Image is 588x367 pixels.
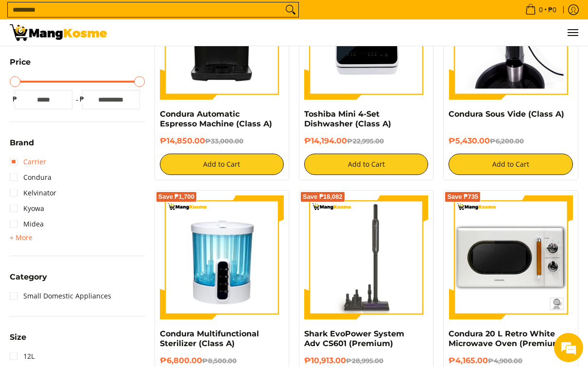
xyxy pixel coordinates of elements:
del: ₱4,900.00 [488,357,522,365]
a: Condura 20 L Retro White Microwave Oven (Premium) [449,329,564,348]
button: Add to Cart [304,154,428,175]
del: ₱6,200.00 [490,137,524,145]
a: Carrier [10,154,46,170]
h6: ₱4,165.00 [449,356,572,366]
span: Category [10,273,47,281]
nav: Main Menu [117,19,578,46]
img: condura-vintage-style-20-liter-micowave-oven-with-icc-sticker-class-a-full-front-view-mang-kosme [449,195,572,319]
del: ₱33,000.00 [205,137,243,145]
span: Price [10,58,31,66]
a: Kelvinator [10,185,56,201]
button: Add to Cart [160,154,284,175]
summary: Open [10,333,26,349]
span: ₱0 [547,6,558,13]
del: ₱8,500.00 [202,357,237,365]
summary: Open [10,232,33,244]
a: Kyowa [10,201,44,216]
img: shark-evopower-wireless-vacuum-full-view-mang-kosme [304,195,428,319]
a: Toshiba Mini 4-Set Dishwasher (Class A) [304,109,391,128]
del: ₱22,995.00 [347,137,384,145]
span: Brand [10,139,34,147]
summary: Open [10,273,47,288]
h6: ₱14,194.00 [304,136,428,146]
span: Save ₱735 [447,194,478,200]
span: Size [10,333,26,341]
h6: ₱10,913.00 [304,356,428,366]
a: Condura Automatic Espresso Machine (Class A) [160,109,272,128]
img: Small Appliances l Mang Kosme: Home Appliances Warehouse Sale [10,24,107,41]
span: Save ₱18,082 [303,194,343,200]
button: Search [283,2,298,17]
a: Shark EvoPower System Adv CS601 (Premium) [304,329,404,348]
span: ₱ [10,94,19,104]
summary: Open [10,139,34,154]
h6: ₱6,800.00 [160,356,284,366]
button: Menu [567,19,578,46]
summary: Open [10,58,31,73]
span: • [522,4,559,15]
del: ₱28,995.00 [346,357,383,365]
img: Condura Multifunctional Sterilizer (Class A) [160,195,284,319]
h6: ₱14,850.00 [160,136,284,146]
a: Midea [10,216,44,232]
button: Add to Cart [449,154,572,175]
span: + More [10,234,33,242]
span: 0 [537,6,544,13]
span: Save ₱1,700 [158,194,195,200]
h6: ₱5,430.00 [449,136,572,146]
a: Condura Multifunctional Sterilizer (Class A) [160,329,259,348]
span: ₱ [77,94,87,104]
a: Condura [10,170,52,185]
ul: Customer Navigation [117,19,578,46]
a: Condura Sous Vide (Class A) [449,109,564,119]
a: 12L [10,349,35,364]
a: Small Domestic Appliances [10,288,111,304]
